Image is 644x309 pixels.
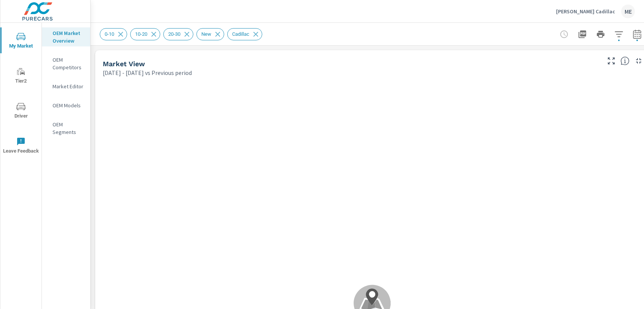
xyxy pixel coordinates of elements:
div: New [196,28,224,40]
span: Driver [3,102,39,121]
button: "Export Report to PDF" [575,27,590,42]
p: OEM Models [53,102,84,109]
span: New [197,31,216,37]
span: Leave Feedback [3,137,39,156]
div: ME [621,5,635,18]
div: OEM Models [42,100,90,111]
div: Cadillac [227,28,262,40]
button: Make Fullscreen [605,55,617,67]
span: 20-30 [164,31,185,37]
div: OEM Market Overview [42,27,90,46]
div: nav menu [0,23,41,163]
span: 0-10 [100,31,119,37]
span: 10-20 [131,31,152,37]
button: Apply Filters [611,27,626,42]
span: My Market [3,32,39,51]
div: 10-20 [130,28,160,40]
span: Cadillac [228,31,254,37]
div: 20-30 [163,28,193,40]
span: Tier2 [3,67,39,86]
span: Find the biggest opportunities in your market for your inventory. Understand by postal code where... [620,56,630,65]
p: OEM Competitors [53,56,84,71]
p: [PERSON_NAME] Cadillac [556,8,615,15]
p: Market Editor [53,83,84,90]
div: 0-10 [100,28,127,40]
div: Market Editor [42,81,90,92]
button: Print Report [593,27,608,42]
h5: Market View [103,60,145,68]
p: [DATE] - [DATE] vs Previous period [103,68,192,77]
p: OEM Segments [53,121,84,136]
div: OEM Segments [42,119,90,138]
p: OEM Market Overview [53,29,84,45]
div: OEM Competitors [42,54,90,73]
